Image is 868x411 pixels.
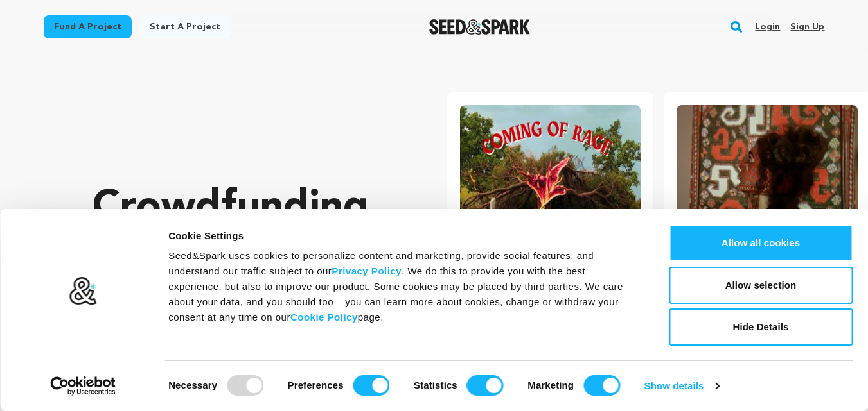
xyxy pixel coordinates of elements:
a: Privacy Policy [332,265,402,276]
a: Login [755,17,780,37]
button: Allow selection [669,267,853,304]
strong: Marketing [527,380,574,390]
a: Fund a project [44,15,132,38]
div: Seed&Spark uses cookies to personalize content and marketing, provide social features, and unders... [168,248,640,325]
img: logo [69,276,98,306]
a: Show details [644,376,719,396]
a: Start a project [139,15,231,38]
img: Coming of Rage image [460,105,641,228]
button: Allow all cookies [669,224,853,262]
a: Sign up [790,17,824,37]
p: Crowdfunding that . [93,183,396,337]
img: The Dragon Under Our Feet image [677,105,858,228]
a: Usercentrics Cookiebot - opens in a new window [27,376,139,396]
div: Cookie Settings [168,228,640,244]
img: Seed&Spark Logo Dark Mode [429,19,530,35]
strong: Necessary [168,380,217,390]
button: Hide Details [669,308,853,346]
a: Seed&Spark Homepage [429,19,530,35]
strong: Statistics [414,380,457,390]
legend: Consent Selection [168,370,168,371]
a: Cookie Policy [290,312,358,323]
strong: Preferences [288,380,344,390]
